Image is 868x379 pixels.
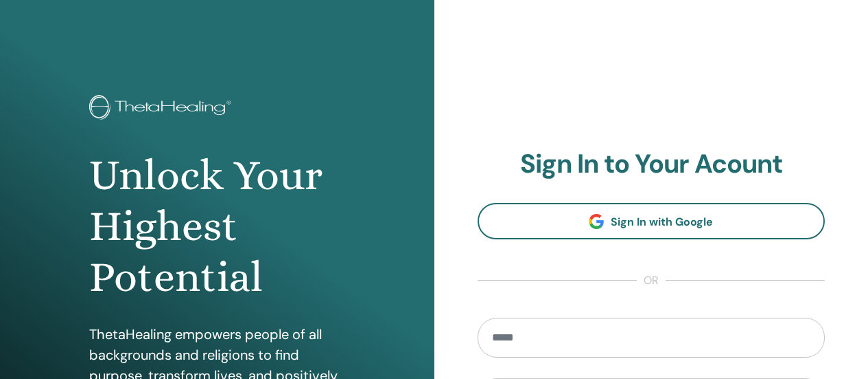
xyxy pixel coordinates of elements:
[611,215,713,229] span: Sign In with Google
[478,203,825,239] a: Sign In with Google
[89,150,344,303] h1: Unlock Your Highest Potential
[637,272,666,289] span: or
[478,149,825,180] h2: Sign In to Your Acount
